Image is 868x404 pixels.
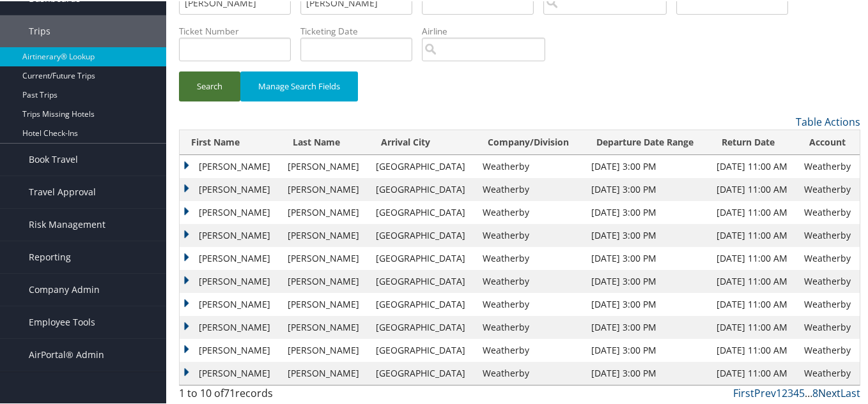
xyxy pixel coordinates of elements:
td: [GEOGRAPHIC_DATA] [369,269,476,292]
td: Weatherby [798,223,860,246]
a: 5 [799,385,805,399]
td: Weatherby [476,154,585,177]
td: Weatherby [476,200,585,223]
td: [GEOGRAPHIC_DATA] [369,200,476,223]
td: Weatherby [476,223,585,246]
a: First [733,385,754,399]
a: Table Actions [796,114,860,128]
td: Weatherby [798,246,860,269]
a: 2 [782,385,787,399]
td: [DATE] 11:00 AM [710,200,798,223]
td: Weatherby [476,269,585,292]
td: [PERSON_NAME] [180,361,281,384]
td: [GEOGRAPHIC_DATA] [369,338,476,361]
td: [GEOGRAPHIC_DATA] [369,246,476,269]
td: [DATE] 3:00 PM [585,315,710,338]
span: Trips [29,14,50,46]
th: Departure Date Range: activate to sort column ascending [585,129,710,154]
td: Weatherby [798,177,860,200]
td: [PERSON_NAME] [180,269,281,292]
th: First Name: activate to sort column ascending [180,129,281,154]
td: [PERSON_NAME] [281,315,369,338]
td: [PERSON_NAME] [281,177,369,200]
td: [DATE] 3:00 PM [585,361,710,384]
th: Company/Division [476,129,585,154]
a: 8 [812,385,818,399]
td: [PERSON_NAME] [180,223,281,246]
td: Weatherby [798,361,860,384]
td: Weatherby [476,361,585,384]
button: Search [179,70,240,100]
td: [PERSON_NAME] [180,315,281,338]
td: [DATE] 3:00 PM [585,223,710,246]
td: [DATE] 3:00 PM [585,269,710,292]
td: Weatherby [476,177,585,200]
td: [GEOGRAPHIC_DATA] [369,154,476,177]
td: Weatherby [798,292,860,315]
label: Airline [422,24,555,36]
span: … [805,385,812,399]
td: [PERSON_NAME] [281,292,369,315]
td: [DATE] 11:00 AM [710,315,798,338]
td: [PERSON_NAME] [281,338,369,361]
td: [GEOGRAPHIC_DATA] [369,361,476,384]
td: [DATE] 11:00 AM [710,269,798,292]
td: [DATE] 3:00 PM [585,246,710,269]
a: 3 [787,385,793,399]
td: [DATE] 11:00 AM [710,223,798,246]
td: Weatherby [798,315,860,338]
td: [PERSON_NAME] [180,154,281,177]
th: Return Date: activate to sort column ascending [710,129,798,154]
th: Last Name: activate to sort column ascending [281,129,369,154]
td: [GEOGRAPHIC_DATA] [369,315,476,338]
td: Weatherby [476,246,585,269]
td: [GEOGRAPHIC_DATA] [369,177,476,200]
td: Weatherby [476,292,585,315]
span: Employee Tools [29,305,95,337]
td: [DATE] 11:00 AM [710,338,798,361]
td: [DATE] 11:00 AM [710,246,798,269]
td: [GEOGRAPHIC_DATA] [369,223,476,246]
span: Reporting [29,240,71,272]
a: Prev [754,385,776,399]
span: Company Admin [29,273,100,304]
td: Weatherby [798,269,860,292]
td: [DATE] 11:00 AM [710,292,798,315]
td: [DATE] 3:00 PM [585,200,710,223]
td: [DATE] 3:00 PM [585,292,710,315]
a: 4 [793,385,799,399]
td: [PERSON_NAME] [281,223,369,246]
td: [PERSON_NAME] [281,200,369,223]
label: Ticket Number [179,24,300,36]
td: [PERSON_NAME] [281,361,369,384]
td: Weatherby [798,200,860,223]
td: [PERSON_NAME] [180,177,281,200]
td: [PERSON_NAME] [281,154,369,177]
span: Book Travel [29,142,78,174]
button: Manage Search Fields [240,70,358,100]
td: [PERSON_NAME] [180,338,281,361]
td: Weatherby [476,338,585,361]
span: Risk Management [29,207,105,239]
td: [DATE] 3:00 PM [585,154,710,177]
td: [DATE] 11:00 AM [710,361,798,384]
span: Travel Approval [29,175,96,207]
td: [PERSON_NAME] [281,246,369,269]
a: Next [818,385,841,399]
a: Last [841,385,860,399]
span: AirPortal® Admin [29,338,104,370]
span: 71 [224,385,235,399]
label: Ticketing Date [300,24,422,36]
td: [DATE] 11:00 AM [710,177,798,200]
td: [PERSON_NAME] [180,246,281,269]
a: 1 [776,385,782,399]
td: [DATE] 3:00 PM [585,177,710,200]
td: Weatherby [476,315,585,338]
td: Weatherby [798,154,860,177]
td: [PERSON_NAME] [180,200,281,223]
td: [PERSON_NAME] [281,269,369,292]
th: Arrival City: activate to sort column ascending [369,129,476,154]
td: [PERSON_NAME] [180,292,281,315]
td: [GEOGRAPHIC_DATA] [369,292,476,315]
td: Weatherby [798,338,860,361]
